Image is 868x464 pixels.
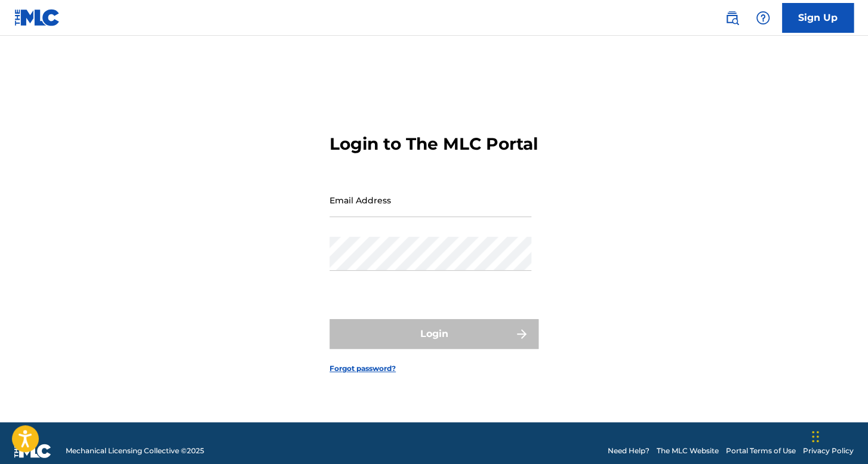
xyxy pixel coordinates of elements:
[756,11,770,25] img: help
[720,6,744,30] a: Public Search
[330,134,538,154] h3: Login to The MLC Portal
[782,3,854,33] a: Sign Up
[657,446,719,456] a: The MLC Website
[812,419,819,454] div: Arrastrar
[808,407,868,464] div: Widget de chat
[66,446,204,456] span: Mechanical Licensing Collective © 2025
[330,363,396,374] a: Forgot password?
[725,11,739,25] img: search
[14,9,60,26] img: MLC Logo
[808,407,868,464] iframe: Chat Widget
[803,446,854,456] a: Privacy Policy
[608,446,650,456] a: Need Help?
[726,446,796,456] a: Portal Terms of Use
[14,444,51,458] img: logo
[751,6,775,30] div: Help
